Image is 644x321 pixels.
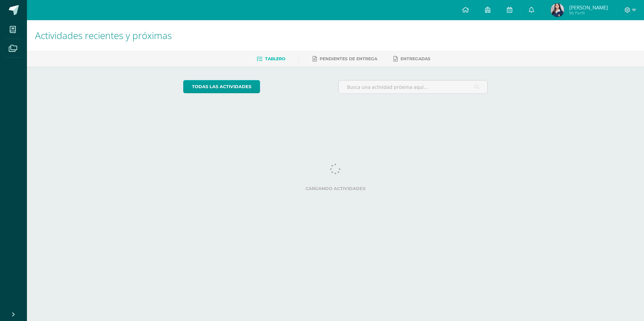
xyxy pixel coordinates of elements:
span: Mi Perfil [569,10,608,16]
input: Busca una actividad próxima aquí... [339,80,488,94]
span: [PERSON_NAME] [569,4,608,11]
a: Pendientes de entrega [313,53,377,64]
label: Cargando actividades [183,186,488,191]
span: Entregadas [400,56,430,61]
a: todas las Actividades [183,80,260,93]
span: Pendientes de entrega [320,56,377,61]
span: Actividades recientes y próximas [35,29,172,42]
img: c5c2928f01337416f63b8ab7b3f0833d.png [551,3,564,17]
a: Tablero [257,53,285,64]
span: Tablero [265,56,285,61]
a: Entregadas [393,53,430,64]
